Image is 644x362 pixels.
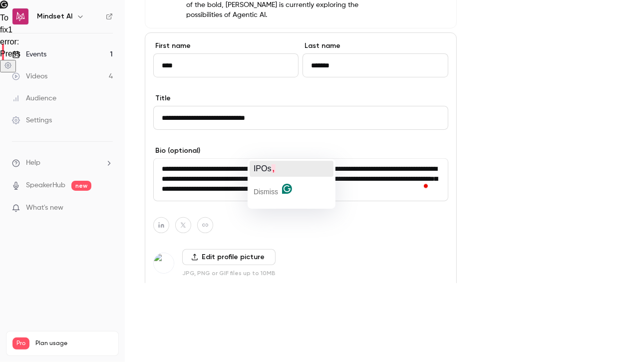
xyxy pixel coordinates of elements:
[12,158,113,168] li: help-dropdown-opener
[12,115,52,125] div: Settings
[26,180,65,191] a: SpeakerHub
[26,158,40,168] span: Help
[153,146,448,156] label: Bio (optional)
[153,93,448,103] label: Title
[154,253,174,273] img: Josh Squires
[26,203,63,213] span: What's new
[182,249,276,265] label: Edit profile picture
[101,204,113,213] iframe: Noticeable Trigger
[182,269,276,277] p: JPG, PNG or GIF files up to 10MB
[12,93,56,103] div: Audience
[71,181,91,191] span: new
[153,158,448,201] textarea: To enrich screen reader interactions, please activate Accessibility in Grammarly extension settings
[12,71,47,81] div: Videos
[35,340,112,348] span: Plan usage
[12,338,29,350] span: Pro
